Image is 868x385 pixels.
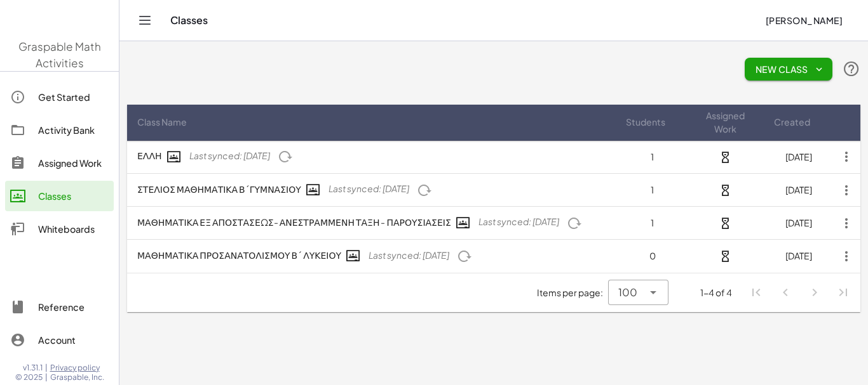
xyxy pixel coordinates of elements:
span: | [45,363,48,373]
div: Assigned Work [38,155,109,171]
td: [DATE] [762,240,835,273]
a: Activity Bank [5,115,114,145]
td: ΜΑΘΗΜΑΤΙΚΑ ΕΞ ΑΠΟΣΤΑΣΕΩΣ- ΑΝΕΣΤΡΑΜΜΕΝΗ ΤΑΞΗ - ΠΑΡΟΥΣΙΑΣΕΙΣ [127,207,616,240]
td: [DATE] [762,207,835,240]
span: Created [774,115,810,129]
div: 1-4 of 4 [700,286,732,299]
a: Account [5,325,114,355]
a: Whiteboards [5,214,114,244]
span: Students [626,115,665,129]
a: Classes [5,181,114,211]
td: ΜΑΘΗΜΑΤΙΚΑ ΠΡΟΣΑΝΑΤΟΛΙΣΜΟΥ Β΄ ΛΥΚΕΙΟΥ [127,240,616,273]
div: Account [38,332,109,348]
nav: Pagination Navigation [742,278,858,308]
a: Get Started [5,82,114,112]
button: Toggle navigation [135,10,155,30]
span: Last synced: [DATE] [189,150,270,161]
td: 1 [616,174,689,207]
span: [PERSON_NAME] [765,15,843,26]
button: New Class [745,58,832,81]
span: Graspable, Inc. [50,372,104,382]
td: ΣΤΕΛΙΟΣ ΜΑΘΗΜΑΤΙΚΑ Β΄ΓΥΜΝΑΣΙΟΥ [127,174,616,207]
span: Class Name [137,115,187,129]
span: Items per page: [537,286,608,299]
td: 0 [616,240,689,273]
button: [PERSON_NAME] [755,9,853,32]
div: Get Started [38,89,109,105]
span: v1.31.1 [23,363,43,373]
div: Reference [38,299,109,315]
div: Classes [38,188,109,204]
td: [DATE] [762,174,835,207]
span: | [45,372,48,382]
span: Last synced: [DATE] [478,216,559,227]
span: 100 [618,285,637,300]
div: Activity Bank [38,122,109,138]
span: New Class [755,63,822,75]
a: Reference [5,292,114,322]
span: Graspable Math Activities [18,39,101,70]
span: Last synced: [DATE] [369,249,449,261]
span: Assigned Work [699,109,752,136]
div: Whiteboards [38,221,109,237]
span: Last synced: [DATE] [329,183,409,194]
td: 1 [616,141,689,174]
span: © 2025 [15,372,43,382]
a: Privacy policy [50,363,104,373]
a: Assigned Work [5,148,114,178]
td: 1 [616,207,689,240]
td: ΕΛΛΗ [127,141,616,174]
td: [DATE] [762,141,835,174]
